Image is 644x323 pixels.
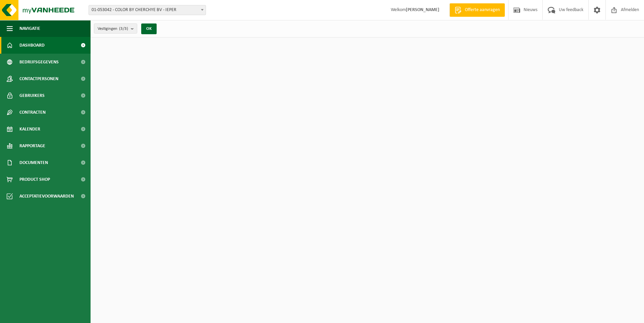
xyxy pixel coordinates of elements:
span: Rapportage [19,138,45,154]
count: (3/3) [119,26,128,31]
span: Gebruikers [19,87,45,104]
span: Bedrijfsgegevens [19,54,59,70]
span: 01-053042 - COLOR BY CHERCHYE BV - IEPER [89,5,206,15]
span: Dashboard [19,37,45,54]
a: Offerte aanvragen [449,3,505,17]
span: Contracten [19,104,46,121]
button: Vestigingen(3/3) [94,23,137,34]
button: OK [141,23,157,34]
span: Offerte aanvragen [463,7,501,13]
span: Navigatie [19,20,40,37]
span: Kalender [19,121,40,138]
span: Vestigingen [98,24,128,34]
span: Acceptatievoorwaarden [19,188,74,205]
strong: [PERSON_NAME] [406,7,439,12]
span: Documenten [19,154,48,171]
span: 01-053042 - COLOR BY CHERCHYE BV - IEPER [89,5,206,15]
span: Product Shop [19,171,50,188]
span: Contactpersonen [19,70,58,87]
